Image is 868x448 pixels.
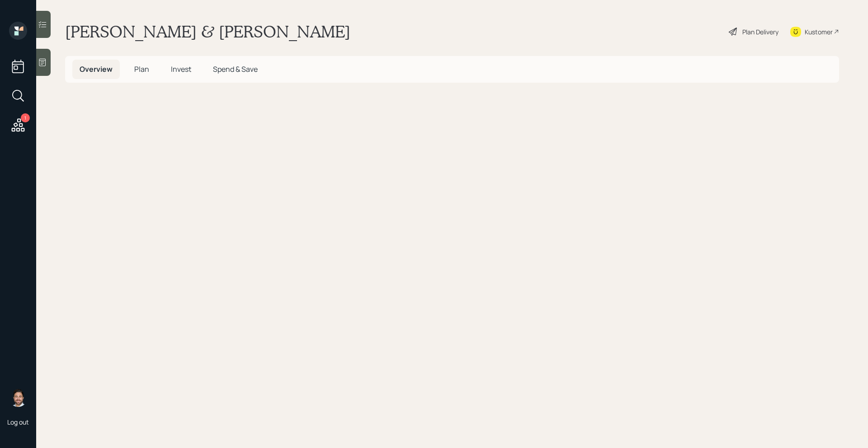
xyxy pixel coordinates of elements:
h1: [PERSON_NAME] & [PERSON_NAME] [65,22,350,42]
span: Invest [171,64,191,74]
span: Spend & Save [213,64,258,74]
span: Plan [134,64,149,74]
div: 1 [21,113,30,122]
div: Plan Delivery [742,27,778,37]
div: Kustomer [805,27,833,37]
div: Log out [7,418,29,426]
img: michael-russo-headshot.png [9,389,27,407]
span: Overview [80,64,113,74]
